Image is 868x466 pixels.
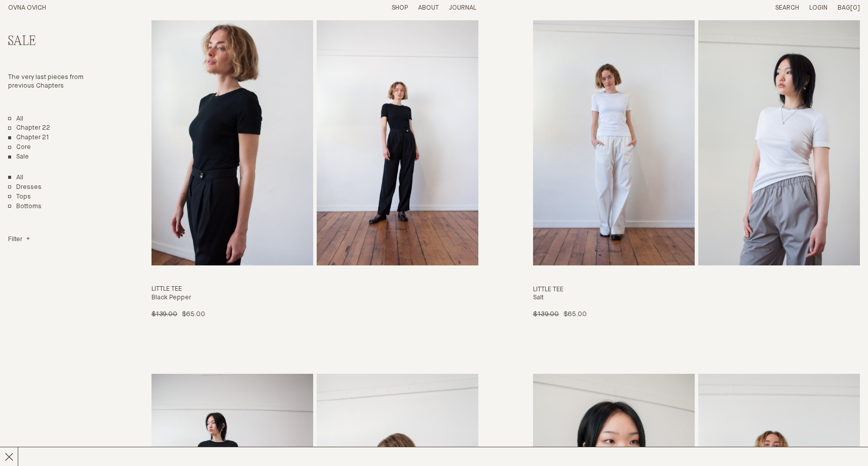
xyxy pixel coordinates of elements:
a: Core [8,143,31,152]
a: Tops [8,193,31,202]
a: Home [8,5,46,11]
a: All [8,115,23,124]
a: Journal [449,5,476,11]
img: Little Tee [533,20,695,265]
h3: Little Tee [152,285,478,294]
h4: Salt [533,294,860,302]
a: Dresses [8,183,42,192]
h2: Sale [8,34,107,49]
span: $139.00 [533,311,559,318]
a: Search [775,5,799,11]
a: Shop [392,5,408,11]
a: Little Tee [533,20,860,319]
img: Little Tee [152,20,313,265]
a: Chapter 21 [8,134,49,142]
h4: Black Pepper [152,294,478,302]
a: Chapter 22 [8,124,50,133]
span: $65.00 [563,311,587,318]
span: $139.00 [152,311,177,318]
a: Sale [8,153,29,162]
summary: Filter [8,236,30,244]
span: Bag [838,5,850,11]
span: $65.00 [182,311,205,318]
a: Bottoms [8,203,42,211]
h3: Little Tee [533,286,860,294]
a: Show All [8,174,23,182]
summary: About [418,4,439,13]
a: Login [809,5,827,11]
a: Little Tee [152,20,478,319]
span: [0] [850,5,860,11]
p: The very last pieces from previous Chapters [8,73,107,91]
